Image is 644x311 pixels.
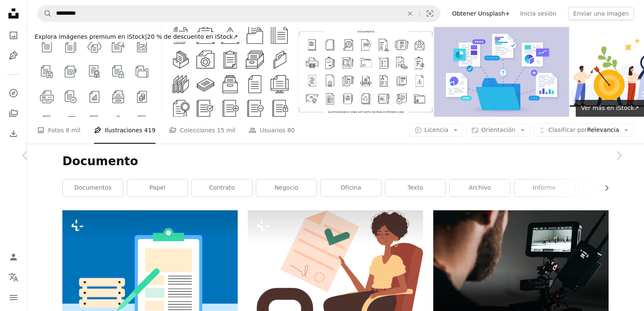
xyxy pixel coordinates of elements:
a: Usuarios 80 [249,117,295,144]
span: 15 mil [217,126,236,135]
span: Licencia [424,126,448,133]
button: Borrar [401,5,419,21]
a: documentos [63,180,123,196]
a: Ver más en iStock↗ [576,100,644,117]
button: Licencia [410,123,463,137]
span: Orientación [481,126,515,133]
a: archivo [450,180,510,196]
span: Ver más en iStock ↗ [581,105,639,111]
a: archivos [579,180,639,196]
form: Encuentra imágenes en todo el sitio [37,5,440,22]
button: Orientación [467,123,530,137]
div: 20 % de descuento en iStock ↗ [32,32,240,42]
a: Iniciar sesión / Registrarse [5,249,22,265]
a: Colecciones [5,105,22,122]
span: Explora imágenes premium en iStock | [35,33,147,40]
h1: Documento [62,154,609,169]
a: contrato [192,180,252,196]
a: informe [514,180,574,196]
img: Documents Line Icon Set with Editable Stroke [298,27,433,117]
span: 8 mil [66,126,80,135]
a: Ilustraciones [5,47,22,64]
button: Búsqueda visual [420,5,440,21]
a: Explorar [5,85,22,102]
a: negocio [256,180,317,196]
a: papel [127,180,188,196]
img: Base de datos Documento Servidor de archivos Carpeta de archivos Administración Uso compartido de... [434,27,569,117]
a: oficina [321,180,381,196]
a: Siguiente [593,115,644,196]
a: Colecciones 15 mil [169,117,236,144]
span: 80 [287,126,295,135]
img: Documento: conjunto de iconos lineales vectoriales. Píxel perfecto. Trazo editable. El conjunto i... [27,27,162,117]
button: Enviar una imagen [568,7,634,20]
button: Clasificar porRelevancia [534,123,634,137]
a: texto [385,180,445,196]
img: Icono de documentos. Conjunto de iconos de línea de gestión de documentos. Trazo editable. [163,27,298,117]
a: Fotos 8 mil [37,117,80,144]
a: Explora imágenes premium en iStock|20 % de descuento en iStock↗ [27,27,245,47]
button: Menú [5,289,22,306]
a: La niña se sienta en una silla y sostiene un documento en sus manos. Contrato inteligente. Protec... [248,292,423,300]
a: Obtener Unsplash+ [447,7,515,20]
button: Buscar en Unsplash [38,5,52,21]
span: Relevancia [548,126,619,134]
button: Idioma [5,269,22,286]
a: Inicia sesión [515,7,561,20]
span: Clasificar por [548,126,587,133]
a: Fotos [5,27,22,44]
a: un portapapeles con un bolígrafo y un papel [62,279,238,287]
